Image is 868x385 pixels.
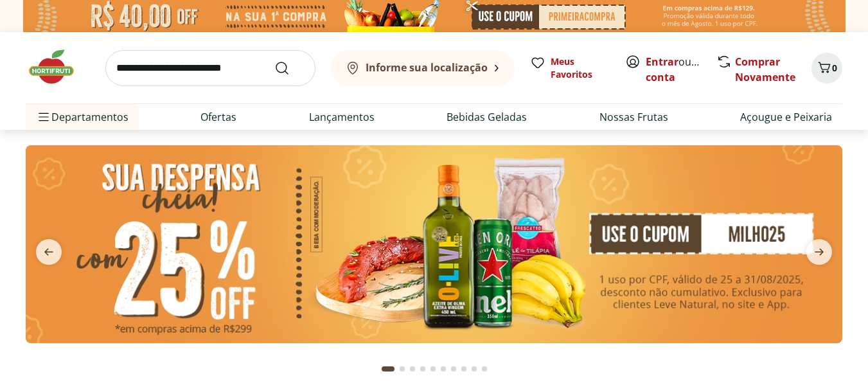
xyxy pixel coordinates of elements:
[36,102,128,132] span: Departamentos
[735,55,795,84] a: Comprar Novamente
[740,109,832,125] a: Açougue e Peixaria
[646,55,716,84] a: Criar conta
[646,54,703,85] span: ou
[200,109,236,125] a: Ofertas
[459,354,469,384] button: Go to page 8 from fs-carousel
[331,50,515,86] button: Informe sua localização
[366,60,488,75] b: Informe sua localização
[551,55,610,81] span: Meus Favoritos
[448,354,459,384] button: Go to page 7 from fs-carousel
[447,109,527,125] a: Bebidas Geladas
[811,53,842,84] button: Carrinho
[105,50,315,86] input: search
[36,102,51,132] button: Menu
[796,239,842,265] button: next
[26,239,72,265] button: previous
[469,354,479,384] button: Go to page 9 from fs-carousel
[646,55,678,69] a: Entrar
[479,354,490,384] button: Go to page 10 from fs-carousel
[599,109,668,125] a: Nossas Frutas
[530,55,610,81] a: Meus Favoritos
[428,354,438,384] button: Go to page 5 from fs-carousel
[397,354,407,384] button: Go to page 2 from fs-carousel
[26,145,842,343] img: cupom
[379,354,397,384] button: Current page from fs-carousel
[438,354,448,384] button: Go to page 6 from fs-carousel
[309,109,375,125] a: Lançamentos
[418,354,428,384] button: Go to page 4 from fs-carousel
[26,48,90,86] img: Hortifruti
[832,62,837,74] span: 0
[274,60,305,76] button: Submit Search
[407,354,418,384] button: Go to page 3 from fs-carousel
